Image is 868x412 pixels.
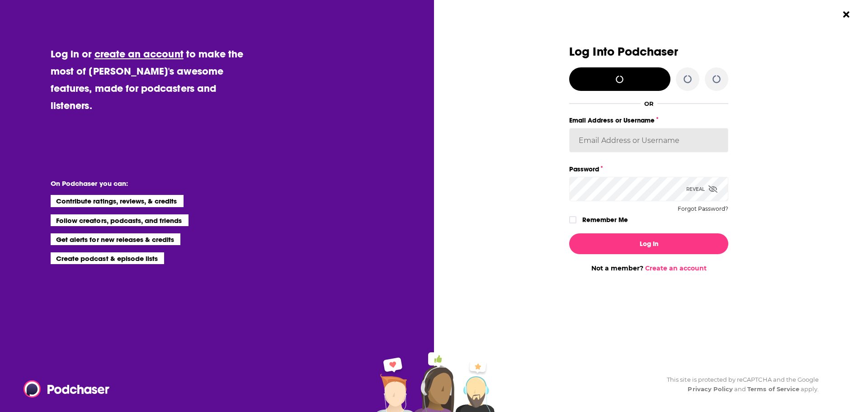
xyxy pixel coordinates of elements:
[838,6,855,23] button: Close Button
[747,385,799,393] a: Terms of Service
[569,128,728,152] input: Email Address or Username
[569,233,728,254] button: Log In
[51,233,180,245] li: Get alerts for new releases & credits
[24,380,103,398] a: Podchaser - Follow, Share and Rate Podcasts
[678,206,728,212] button: Forgot Password?
[686,177,717,201] div: Reveal
[24,380,110,398] img: Podchaser - Follow, Share and Rate Podcasts
[569,163,728,175] label: Password
[51,252,164,264] li: Create podcast & episode lists
[569,45,728,58] h3: Log Into Podchaser
[688,385,733,393] a: Privacy Policy
[644,100,654,107] div: OR
[582,214,628,226] label: Remember Me
[645,264,707,272] a: Create an account
[94,47,184,60] a: create an account
[51,195,184,207] li: Contribute ratings, reviews, & credits
[660,375,819,394] div: This site is protected by reCAPTCHA and the Google and apply.
[51,214,189,226] li: Follow creators, podcasts, and friends
[569,114,728,126] label: Email Address or Username
[51,179,231,188] li: On Podchaser you can:
[569,264,728,272] div: Not a member?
